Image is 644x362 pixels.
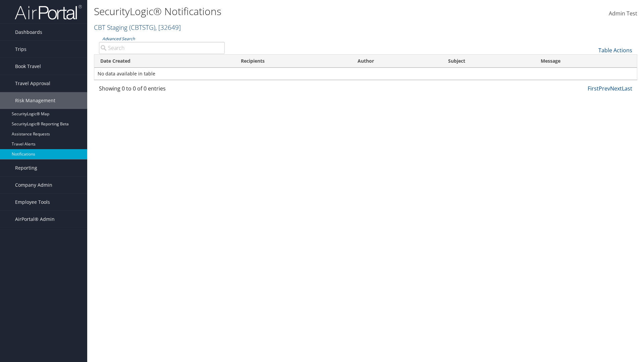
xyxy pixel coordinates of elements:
[15,24,42,41] span: Dashboards
[598,47,632,54] a: Table Actions
[588,85,599,92] a: First
[15,160,37,176] span: Reporting
[94,4,456,18] h1: SecurityLogic® Notifications
[129,23,155,32] span: ( CBTSTG )
[609,3,637,24] a: Admin Test
[15,211,55,228] span: AirPortal® Admin
[94,55,235,68] th: Date Created: activate to sort column ascending
[599,85,610,92] a: Prev
[609,10,637,17] span: Admin Test
[15,92,55,109] span: Risk Management
[94,68,637,80] td: No data available in table
[15,4,82,20] img: airportal-logo.png
[155,23,181,32] span: , [ 32649 ]
[15,75,50,92] span: Travel Approval
[99,84,225,96] div: Showing 0 to 0 of 0 entries
[15,58,41,75] span: Book Travel
[442,55,535,68] th: Subject: activate to sort column ascending
[94,23,181,32] a: CBT Staging
[352,55,442,68] th: Author: activate to sort column ascending
[15,194,50,210] span: Employee Tools
[610,85,622,92] a: Next
[99,42,225,54] input: Advanced Search
[102,36,135,42] a: Advanced Search
[535,55,637,68] th: Message: activate to sort column ascending
[15,41,26,58] span: Trips
[235,55,352,68] th: Recipients: activate to sort column ascending
[15,177,52,193] span: Company Admin
[622,85,632,92] a: Last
